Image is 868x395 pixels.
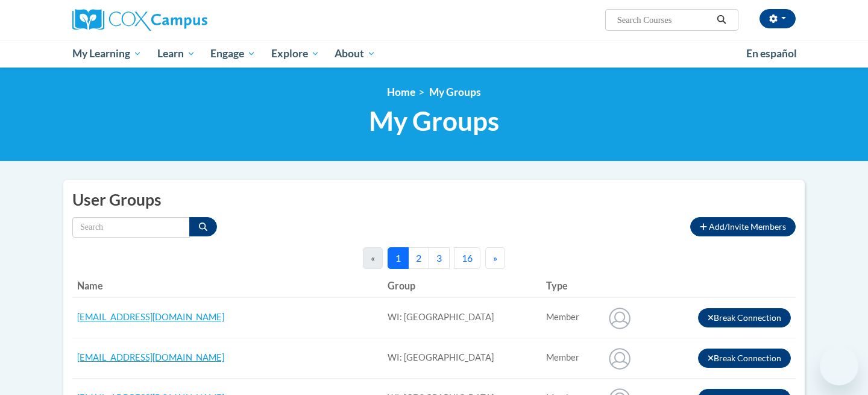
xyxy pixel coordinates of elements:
a: En español [738,41,805,66]
th: Name [72,274,383,298]
span: Engage [210,46,256,61]
a: [EMAIL_ADDRESS][DOMAIN_NAME] [77,352,224,362]
th: Group [383,274,541,298]
a: About [327,40,384,68]
button: Search [712,13,731,27]
span: Add/Invite Members [709,221,786,232]
span: My Groups [369,105,499,137]
td: Connected user for connection: WI: SHEBOYGAN AREA SCHOOL DISTRICT [541,297,600,338]
span: About [335,46,376,61]
span: Learn [157,46,195,61]
span: My Groups [429,86,481,98]
input: Search by name [72,217,190,238]
button: 2 [408,247,429,269]
img: Cox Campus [72,9,207,31]
a: My Learning [64,40,149,68]
span: En español [746,47,797,60]
h2: User Groups [72,189,796,211]
button: 1 [388,247,409,269]
button: Search [189,217,217,236]
iframe: Button to launch messaging window [820,347,858,385]
span: My Learning [72,46,142,61]
td: Connected user for connection: WI: SHEBOYGAN AREA SCHOOL DISTRICT [541,338,600,378]
button: Account Settings [759,9,796,28]
nav: Pagination Navigation [363,247,505,269]
input: Search Courses [616,13,712,27]
td: WI: [GEOGRAPHIC_DATA] [383,297,541,338]
button: Next [485,247,505,269]
button: 16 [454,247,480,269]
a: [EMAIL_ADDRESS][DOMAIN_NAME] [77,312,224,322]
a: Explore [263,40,327,68]
a: Home [387,86,415,98]
button: Add/Invite Members [690,217,796,236]
th: Type [541,274,600,298]
span: Explore [271,46,319,61]
a: Learn [149,40,203,68]
button: 3 [429,247,450,269]
div: Main menu [54,40,814,68]
td: WI: [GEOGRAPHIC_DATA] [383,338,541,378]
button: Break Connection [698,349,791,368]
button: Break Connection [698,308,791,327]
a: Engage [203,40,263,68]
span: » [493,252,497,264]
